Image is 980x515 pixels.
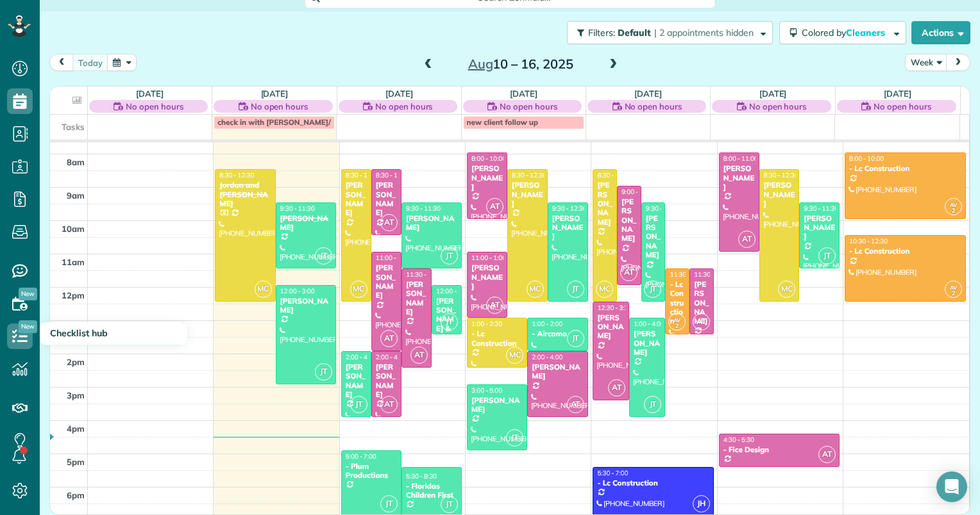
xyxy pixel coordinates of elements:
span: No open hours [500,100,557,113]
div: Jordan and [PERSON_NAME] [219,181,271,208]
span: 11:00 - 1:00 [471,254,506,262]
span: 9:30 - 11:30 [406,204,441,213]
span: Aug [468,56,493,72]
span: No open hours [126,100,183,113]
a: [DATE] [261,88,289,99]
span: 9:30 - 12:30 [646,204,680,213]
span: JT [441,247,458,265]
span: AT [380,214,398,231]
div: - Floridas Children First [405,482,458,500]
span: JT [644,281,661,298]
span: AT [380,330,398,347]
span: JT [380,495,398,512]
span: 11am [62,257,85,267]
div: [PERSON_NAME] [511,181,544,208]
span: 9:30 - 11:30 [280,204,315,213]
span: No open hours [251,100,308,113]
span: 8:00 - 11:00 [723,154,758,163]
button: prev [49,54,74,71]
div: - Lc Construction [596,478,709,487]
div: [PERSON_NAME] [531,363,584,381]
a: [DATE] [884,88,911,99]
div: Open Intercom Messenger [936,471,967,502]
a: [DATE] [634,88,662,99]
button: Actions [911,21,970,44]
div: [PERSON_NAME] [280,214,332,233]
span: AT [818,446,836,463]
span: AT [620,264,638,281]
span: 5:00 - 7:00 [346,452,376,461]
div: - Aircomo [531,329,584,338]
div: - Lc Construction [471,329,523,348]
span: 11:30 - 1:30 [694,270,729,279]
div: - Lc Construction [669,280,686,326]
span: 4pm [67,423,85,434]
span: Checklist hub [50,327,108,339]
button: Week [905,54,947,71]
span: AV [950,201,957,208]
span: 8:00 - 10:00 [849,154,884,163]
button: Colored byCleaners [779,21,906,44]
span: 2:00 - 4:00 [376,353,407,361]
span: 8:00 - 10:00 [471,154,506,163]
span: JT [315,247,332,265]
div: [PERSON_NAME] [803,214,836,241]
span: JT [441,496,458,513]
span: No open hours [375,100,433,113]
a: [DATE] [510,88,537,99]
span: AT [738,231,756,248]
span: 11:30 - 1:30 [670,270,704,279]
div: [PERSON_NAME] [763,181,796,208]
span: No open hours [749,100,807,113]
span: 2:00 - 4:00 [532,353,562,361]
span: 5pm [67,457,85,467]
small: 2 [945,288,961,300]
span: 2pm [67,357,85,367]
div: [PERSON_NAME] [280,297,332,315]
div: - Lc Construction [849,247,962,256]
a: [DATE] [759,88,787,99]
span: JT [350,396,367,413]
span: AT [486,198,503,215]
div: - Fice Design [723,445,836,454]
span: 1:00 - 2:30 [471,320,502,328]
span: No open hours [874,100,931,113]
span: JT [818,247,836,265]
a: [DATE] [136,88,164,99]
span: 10:30 - 12:30 [849,237,888,245]
span: 12:30 - 3:30 [597,304,632,312]
span: New [19,320,37,333]
span: 1:00 - 2:00 [532,320,562,328]
div: [PERSON_NAME] [596,313,625,341]
div: [PERSON_NAME] [345,181,367,218]
span: 8:30 - 12:30 [219,171,254,179]
span: New [19,288,37,300]
span: Filters: [588,27,615,38]
div: [PERSON_NAME] [723,164,756,192]
span: AV [673,316,680,323]
span: 8:30 - 12:30 [764,171,798,179]
button: today [72,54,108,71]
span: JT [315,363,332,380]
div: [PERSON_NAME] [621,197,638,243]
span: 11:30 - 2:30 [406,270,441,279]
div: [PHONE_NUMBER] [531,341,584,359]
span: new client follow up [467,117,538,127]
span: MC [255,281,272,298]
div: [PERSON_NAME] [645,214,662,260]
span: 9:30 - 12:30 [552,204,587,213]
div: - Plum Productions [345,462,398,480]
div: [PERSON_NAME] [375,181,398,218]
span: AT [486,297,503,314]
div: [PERSON_NAME] [405,280,428,317]
span: 9:30 - 11:30 [804,204,838,213]
div: [PERSON_NAME] [633,329,662,357]
span: MC [506,347,523,364]
span: AV [950,284,957,291]
span: 10am [62,224,85,234]
div: [PERSON_NAME] [693,280,710,326]
span: AT [608,379,625,396]
span: 1:00 - 4:00 [634,320,664,328]
span: Default [618,27,652,38]
span: JT [567,330,584,347]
